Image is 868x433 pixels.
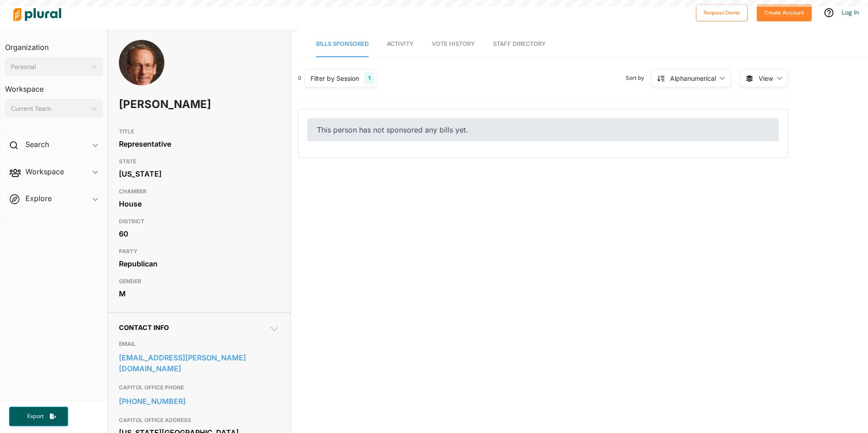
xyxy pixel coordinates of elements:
[119,246,280,257] h3: PARTY
[119,257,280,271] div: Republican
[119,351,280,375] a: [EMAIL_ADDRESS][PERSON_NAME][DOMAIN_NAME]
[316,31,369,57] a: Bills Sponsored
[696,4,748,21] button: Request Demo
[670,74,716,83] div: Alphanumerical
[5,34,103,54] h3: Organization
[119,324,169,331] span: Contact Info
[307,118,779,141] div: This person has not sponsored any bills yet.
[387,40,414,47] span: Activity
[21,413,50,420] span: Export
[119,287,280,300] div: M
[119,216,280,227] h3: DISTRICT
[119,167,280,181] div: [US_STATE]
[119,126,280,137] h3: TITLE
[119,40,164,106] img: Headshot of Mark Schreiber
[119,227,280,241] div: 60
[119,415,280,426] h3: CAPITOL OFFICE ADDRESS
[757,4,812,21] button: Create Account
[119,339,280,349] h3: EMAIL
[387,31,414,57] a: Activity
[119,394,280,408] a: [PHONE_NUMBER]
[119,197,280,211] div: House
[119,186,280,197] h3: CHAMBER
[119,91,215,118] h1: [PERSON_NAME]
[626,74,651,82] span: Sort by
[119,137,280,151] div: Representative
[316,40,369,47] span: Bills Sponsored
[493,31,546,57] a: Staff Directory
[311,74,359,83] div: Filter by Session
[11,62,88,72] div: Personal
[757,7,812,17] a: Create Account
[119,276,280,287] h3: GENDER
[432,31,475,57] a: Vote History
[298,74,301,82] div: 0
[696,7,748,17] a: Request Demo
[25,139,49,149] h2: Search
[365,72,374,84] div: 1
[759,74,773,83] span: View
[842,8,859,16] a: Log In
[119,156,280,167] h3: STATE
[11,104,88,113] div: Current Team
[119,382,280,393] h3: CAPITOL OFFICE PHONE
[432,40,475,47] span: Vote History
[5,76,103,96] h3: Workspace
[9,407,68,426] button: Export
